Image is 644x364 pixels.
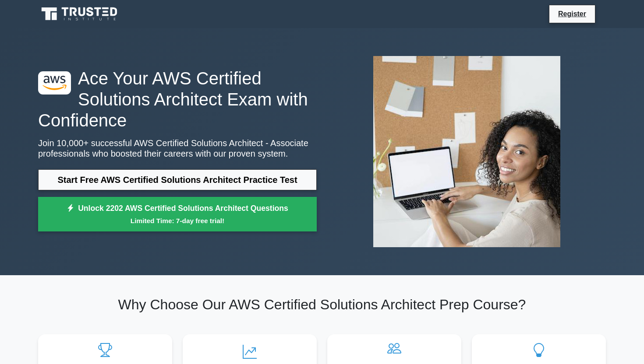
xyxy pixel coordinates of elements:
[38,197,317,232] a: Unlock 2202 AWS Certified Solutions Architect QuestionsLimited Time: 7-day free trial!
[49,216,306,226] small: Limited Time: 7-day free trial!
[38,296,606,313] h2: Why Choose Our AWS Certified Solutions Architect Prep Course?
[38,138,317,159] p: Join 10,000+ successful AWS Certified Solutions Architect - Associate professionals who boosted t...
[553,8,591,19] a: Register
[38,169,317,190] a: Start Free AWS Certified Solutions Architect Practice Test
[38,68,317,131] h1: Ace Your AWS Certified Solutions Architect Exam with Confidence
